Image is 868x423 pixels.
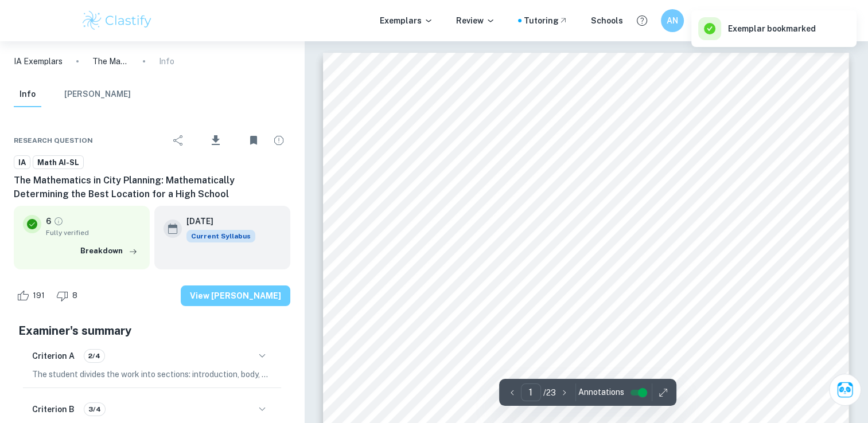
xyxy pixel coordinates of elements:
span: 8 [66,290,84,301]
span: Research question [14,135,93,146]
span: Annotations [578,386,624,398]
h5: Examiner's summary [18,322,286,339]
span: 191 [26,290,51,301]
div: Download [192,126,240,155]
p: / 23 [543,386,556,399]
span: Current Syllabus [186,230,255,242]
span: 3/4 [84,404,105,414]
img: Clastify logo [81,9,154,32]
button: View [PERSON_NAME] [181,285,290,306]
span: Math AI-SL [33,157,83,169]
h6: AN [665,14,679,27]
p: Review [456,14,495,27]
button: Help and Feedback [632,11,652,30]
div: Exemplar bookmarked [698,17,816,40]
h6: Criterion B [32,403,75,416]
button: Breakdown [77,242,141,260]
div: Share [167,129,190,152]
a: Grade fully verified [53,216,64,226]
div: This exemplar is based on the current syllabus. Feel free to refer to it for inspiration/ideas wh... [186,230,255,242]
a: Tutoring [524,14,568,27]
p: 6 [46,215,51,228]
h6: The Mathematics in City Planning: Mathematically Determining the Best Location for a High School [14,174,290,201]
button: Info [14,82,41,107]
div: Unbookmark [242,129,265,152]
div: Report issue [267,129,290,152]
button: AN [661,9,684,32]
span: IA [14,157,30,169]
p: The student divides the work into sections: introduction, body, and conclusion. However, the body... [32,368,272,381]
a: Schools [591,14,623,27]
div: Dislike [53,287,84,305]
a: Math AI-SL [33,155,84,170]
div: Like [14,287,51,305]
span: 2/4 [84,351,104,361]
h6: Criterion A [32,350,75,362]
p: Exemplars [380,14,433,27]
button: [PERSON_NAME] [64,82,131,107]
p: Info [159,55,174,68]
h6: [DATE] [186,215,246,228]
p: The Mathematics in City Planning: Mathematically Determining the Best Location for a High School [92,55,129,68]
span: Fully verified [46,228,141,238]
a: IA Exemplars [14,55,63,68]
a: IA [14,155,30,170]
button: Ask Clai [829,374,861,406]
